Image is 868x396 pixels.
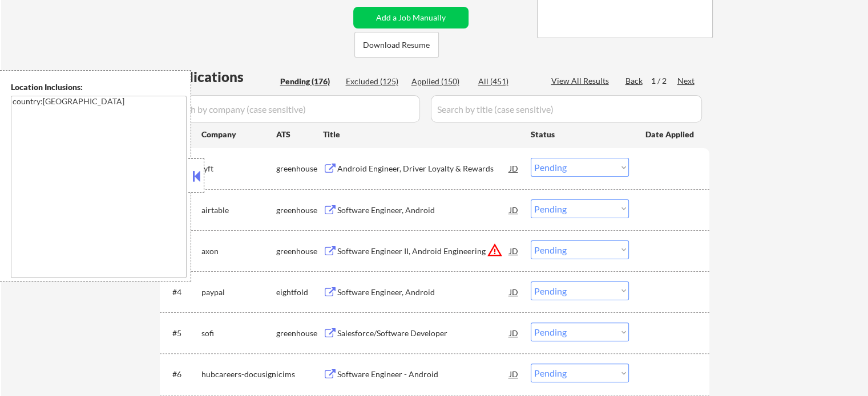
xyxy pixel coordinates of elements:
div: All (451) [478,76,535,87]
div: 1 / 2 [651,75,677,87]
div: JD [508,240,520,261]
div: Date Applied [645,129,696,140]
div: hubcareers-docusign [201,369,276,380]
div: View All Results [551,75,612,87]
input: Search by company (case sensitive) [163,95,420,123]
div: Back [625,75,644,87]
div: greenhouse [276,328,323,339]
div: Applications [163,70,276,84]
div: axon [201,246,276,257]
div: Location Inclusions: [11,81,187,93]
button: warning_amber [487,242,503,258]
button: Add a Job Manually [353,7,469,28]
div: Applied (150) [411,76,469,87]
div: JD [508,322,520,343]
div: paypal [201,287,276,298]
div: JD [508,158,520,178]
div: Company [201,129,276,140]
div: Software Engineer - Android [337,369,510,380]
div: JD [508,199,520,220]
div: Salesforce/Software Developer [337,328,510,339]
div: Next [677,75,696,87]
div: Excluded (125) [346,76,403,87]
div: Software Engineer, Android [337,205,510,216]
div: greenhouse [276,205,323,216]
div: #4 [172,287,192,298]
div: icims [276,369,323,380]
div: Status [531,124,629,144]
div: airtable [201,205,276,216]
div: greenhouse [276,163,323,174]
div: #6 [172,369,192,380]
div: Software Engineer, Android [337,287,510,298]
div: lyft [201,163,276,174]
div: JD [508,281,520,302]
input: Search by title (case sensitive) [431,95,702,123]
div: Software Engineer II, Android Engineering [337,246,510,257]
div: JD [508,364,520,384]
div: Title [323,129,520,140]
div: eightfold [276,287,323,298]
div: #5 [172,328,192,339]
div: sofi [201,328,276,339]
div: Pending (176) [280,76,337,87]
div: ATS [276,129,323,140]
div: Android Engineer, Driver Loyalty & Rewards [337,163,510,174]
button: Download Resume [354,32,439,58]
div: greenhouse [276,246,323,257]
